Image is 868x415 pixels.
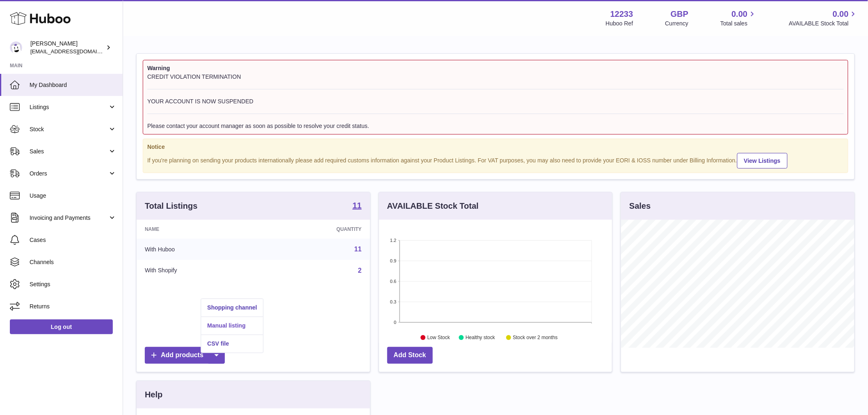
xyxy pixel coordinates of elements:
span: [EMAIL_ADDRESS][DOMAIN_NAME] [30,48,121,55]
img: internalAdmin-12233@internal.huboo.com [10,41,22,54]
div: CREDIT VIOLATION TERMINATION YOUR ACCOUNT IS NOW SUSPENDED Please contact your account manager as... [147,73,844,130]
div: Huboo Ref [606,20,633,27]
span: AVAILABLE Stock Total [789,20,858,27]
strong: Notice [147,143,844,151]
span: 0.00 [833,9,849,20]
a: Log out [10,319,113,334]
td: With Shopify [137,260,263,281]
div: [PERSON_NAME] [30,40,104,55]
text: 0.3 [390,299,396,304]
h3: Total Listings [145,201,198,212]
text: 0.6 [390,279,396,284]
text: Healthy stock [466,335,496,341]
strong: GBP [671,9,688,20]
span: Listings [30,103,108,111]
span: Total sales [720,20,757,27]
span: 0.00 [732,9,748,20]
span: Sales [30,148,108,155]
a: View Listings [737,153,788,169]
h3: Help [145,389,162,400]
span: Invoicing and Payments [30,214,108,222]
span: Settings [30,280,116,288]
span: Stock [30,125,108,133]
a: 2 [358,267,362,274]
text: 1.2 [390,238,396,243]
a: Add Stock [387,347,433,364]
strong: Warning [147,64,844,72]
text: 0 [394,320,396,325]
th: Name [137,220,263,239]
a: 0.00 Total sales [720,9,757,27]
a: Add products [145,347,225,364]
span: Channels [30,258,116,266]
a: CSV file [201,335,263,353]
a: Shopping channel [201,299,263,317]
h3: Sales [629,201,651,212]
div: If you're planning on sending your products internationally please add required customs informati... [147,152,844,169]
a: 0.00 AVAILABLE Stock Total [789,9,858,27]
text: 0.9 [390,258,396,263]
td: With Huboo [137,239,263,260]
span: Returns [30,303,116,310]
h3: AVAILABLE Stock Total [387,201,479,212]
text: Low Stock [427,335,450,341]
span: Usage [30,192,116,200]
span: Cases [30,236,116,244]
strong: 11 [352,201,361,210]
a: 11 [354,246,362,253]
strong: 12233 [610,9,633,20]
a: 11 [352,201,361,211]
text: Stock over 2 months [513,335,557,341]
span: Orders [30,170,108,178]
div: Currency [665,20,689,27]
span: My Dashboard [30,81,116,89]
th: Quantity [263,220,370,239]
a: Manual listing [201,317,263,335]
